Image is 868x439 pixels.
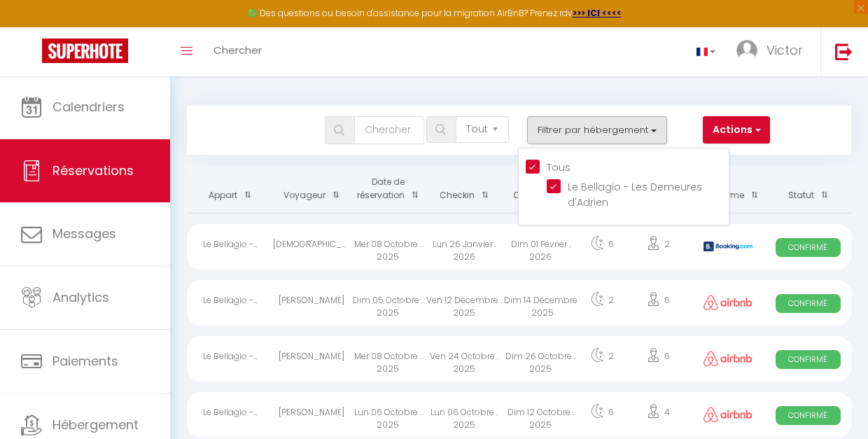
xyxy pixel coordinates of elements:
button: Actions [703,116,770,144]
span: Le Bellagio - Les Demeures d'Adrien [568,180,702,209]
span: Réservations [52,162,134,179]
a: Chercher [203,27,272,76]
span: Hébergement [52,416,139,433]
th: Sort by rentals [187,165,273,213]
img: ... [736,40,757,61]
span: Paiements [52,352,118,370]
img: logout [835,43,853,60]
th: Sort by status [765,165,851,213]
span: Messages [52,225,116,242]
a: >>> ICI <<<< [573,7,622,19]
input: Chercher [354,116,424,144]
span: Analytics [52,288,109,306]
th: Sort by checkin [426,165,503,213]
span: Victor [766,41,803,59]
th: Sort by booking date [350,165,426,213]
span: Chercher [213,43,262,57]
img: Super Booking [42,39,128,63]
a: ... Victor [726,27,820,76]
button: Filtrer par hébergement [527,116,667,144]
th: Sort by checkout [503,165,579,213]
span: Calendriers [52,98,125,116]
th: Sort by guest [273,165,349,213]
